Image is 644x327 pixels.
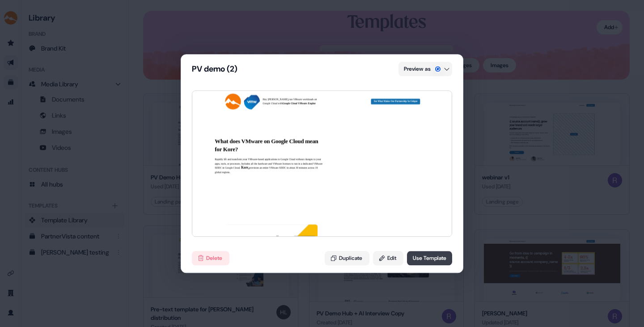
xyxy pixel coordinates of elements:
[407,251,452,265] button: Use Template
[404,64,431,73] span: Preview as
[373,251,403,265] button: Edit
[398,62,452,76] button: Preview as
[192,64,237,74] div: PV demo (2)
[325,251,369,265] button: Duplicate
[192,251,229,265] button: Delete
